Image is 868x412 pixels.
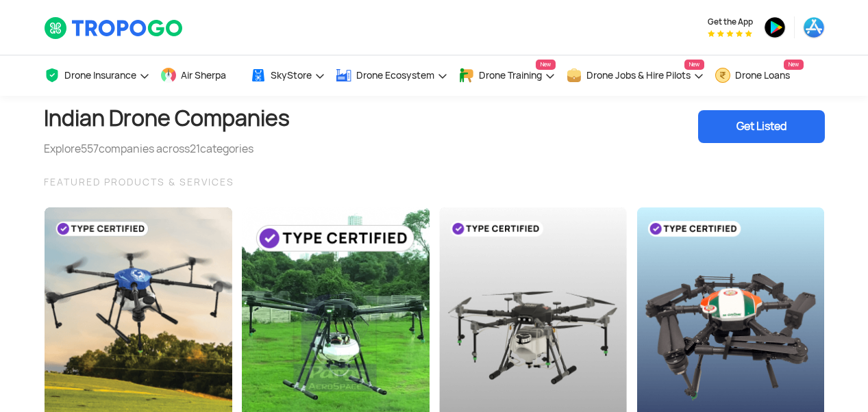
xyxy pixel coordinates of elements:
div: FEATURED PRODUCTS & SERVICES [44,174,825,190]
img: ic_playstore.png [764,16,786,38]
span: Drone Loans [735,70,790,81]
h1: Indian Drone Companies [44,96,290,141]
a: SkyStore [250,55,325,96]
img: TropoGo Logo [44,16,184,40]
div: Explore companies across categories [44,141,290,157]
span: 21 [190,142,200,156]
span: New [784,60,804,70]
span: Drone Ecosystem [356,70,434,81]
span: New [536,60,556,70]
span: Drone Training [479,70,542,81]
div: Get Listed [698,110,825,143]
a: Air Sherpa [160,55,240,96]
a: Drone LoansNew [715,55,804,96]
img: ic_appstore.png [803,16,825,38]
a: Drone TrainingNew [458,55,556,96]
span: SkyStore [271,70,312,81]
span: Air Sherpa [181,70,226,81]
span: Drone Jobs & Hire Pilots [586,70,691,81]
a: Drone Insurance [44,55,150,96]
img: App Raking [708,30,752,37]
span: Get the App [708,16,753,27]
a: Drone Jobs & Hire PilotsNew [566,55,704,96]
a: Drone Ecosystem [336,55,448,96]
span: New [684,60,704,70]
span: 557 [81,142,99,156]
span: Drone Insurance [64,70,136,81]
